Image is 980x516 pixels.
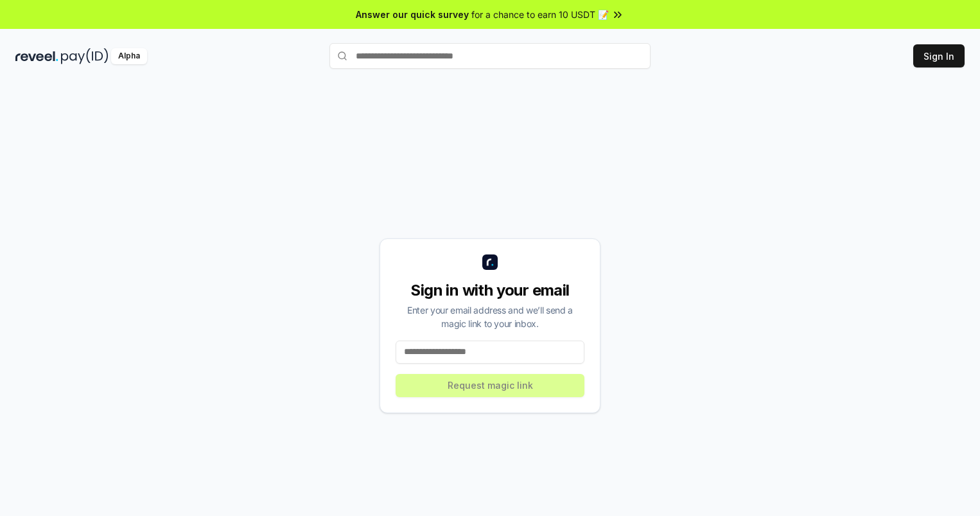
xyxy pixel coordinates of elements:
img: logo_small [482,254,498,270]
div: Alpha [111,48,147,64]
img: reveel_dark [15,48,58,64]
span: for a chance to earn 10 USDT 📝 [471,8,609,21]
img: pay_id [61,48,109,64]
div: Sign in with your email [396,280,584,301]
div: Enter your email address and we’ll send a magic link to your inbox. [396,303,584,330]
button: Sign In [913,44,965,67]
span: Answer our quick survey [356,8,469,21]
